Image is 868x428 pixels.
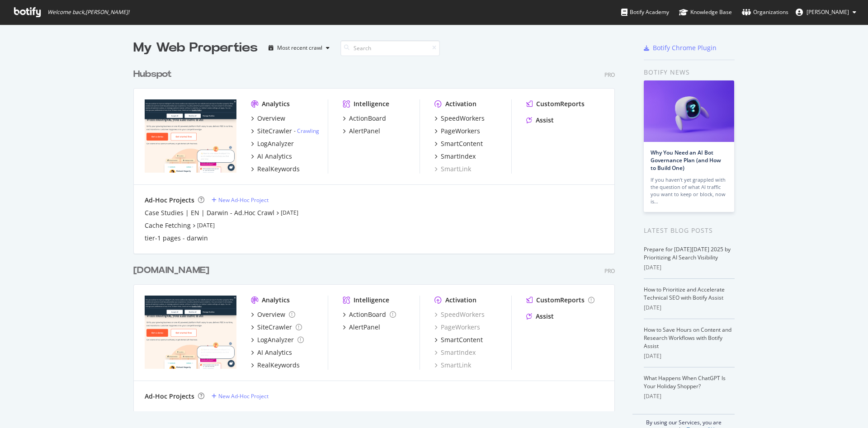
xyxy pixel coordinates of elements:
[257,323,292,332] div: SiteCrawler
[145,392,194,401] div: Ad-Hoc Projects
[212,196,269,204] a: New Ad-Hoc Project
[281,209,298,216] a: [DATE]
[145,208,274,217] div: Case Studies | EN | Darwin - Ad.Hoc Crawl
[145,234,208,243] a: tier-1 pages - darwin
[653,43,717,52] div: Botify Chrome Plugin
[807,8,849,16] span: Victor Pan
[644,67,735,77] div: Botify news
[526,312,554,321] a: Assist
[349,323,380,332] div: AlertPanel
[441,127,480,136] div: PageWorkers
[218,196,269,204] div: New Ad-Hoc Project
[133,68,175,81] a: Hubspot
[212,392,269,400] a: New Ad-Hoc Project
[536,116,554,125] div: Assist
[251,127,319,136] a: SiteCrawler- Crawling
[251,335,304,344] a: LogAnalyzer
[297,127,319,135] a: Crawling
[621,8,669,17] div: Botify Academy
[133,264,209,277] div: [DOMAIN_NAME]
[526,99,585,108] a: CustomReports
[257,165,300,174] div: RealKeywords
[434,323,480,332] a: PageWorkers
[644,326,731,350] a: How to Save Hours on Content and Research Workflows with Botify Assist
[340,40,440,56] input: Search
[257,348,292,357] div: AI Analytics
[343,127,380,136] a: AlertPanel
[434,127,480,136] a: PageWorkers
[679,8,732,17] div: Knowledge Base
[644,43,717,52] a: Botify Chrome Plugin
[644,392,735,400] div: [DATE]
[644,352,735,360] div: [DATE]
[257,114,285,123] div: Overview
[251,139,294,148] a: LogAnalyzer
[277,45,322,51] div: Most recent crawl
[349,114,386,123] div: ActionBoard
[145,99,236,173] img: hubspot.com
[257,361,300,370] div: RealKeywords
[644,80,734,142] img: Why You Need an AI Bot Governance Plan (and How to Build One)
[251,310,295,319] a: Overview
[251,152,292,161] a: AI Analytics
[354,99,389,108] div: Intelligence
[644,245,731,261] a: Prepare for [DATE][DATE] 2025 by Prioritizing AI Search Visibility
[257,127,292,136] div: SiteCrawler
[526,296,594,305] a: CustomReports
[445,296,476,305] div: Activation
[145,296,236,369] img: hubspot-bulkdataexport.com
[218,392,269,400] div: New Ad-Hoc Project
[651,149,721,172] a: Why You Need an AI Bot Governance Plan (and How to Build One)
[644,304,735,312] div: [DATE]
[644,226,735,235] div: Latest Blog Posts
[257,139,294,148] div: LogAnalyzer
[434,348,476,357] a: SmartIndex
[434,165,471,174] a: SmartLink
[434,310,485,319] a: SpeedWorkers
[47,9,129,16] span: Welcome back, [PERSON_NAME] !
[343,114,386,123] a: ActionBoard
[197,221,215,229] a: [DATE]
[434,139,483,148] a: SmartContent
[251,348,292,357] a: AI Analytics
[257,152,292,161] div: AI Analytics
[434,114,485,123] a: SpeedWorkers
[349,127,380,136] div: AlertPanel
[145,196,194,205] div: Ad-Hoc Projects
[644,286,725,301] a: How to Prioritize and Accelerate Technical SEO with Botify Assist
[251,323,302,332] a: SiteCrawler
[651,176,727,205] div: If you haven’t yet grappled with the question of what AI traffic you want to keep or block, now is…
[445,99,476,108] div: Activation
[604,71,615,79] div: Pro
[742,8,788,17] div: Organizations
[441,152,476,161] div: SmartIndex
[251,165,300,174] a: RealKeywords
[294,127,319,135] div: -
[434,361,471,370] a: SmartLink
[133,68,172,81] div: Hubspot
[133,39,258,57] div: My Web Properties
[441,335,483,344] div: SmartContent
[257,335,294,344] div: LogAnalyzer
[343,310,396,319] a: ActionBoard
[536,99,585,108] div: CustomReports
[434,152,476,161] a: SmartIndex
[145,221,191,230] a: Cache Fetching
[133,57,622,411] div: grid
[262,296,290,305] div: Analytics
[349,310,386,319] div: ActionBoard
[262,99,290,108] div: Analytics
[441,114,485,123] div: SpeedWorkers
[604,267,615,275] div: Pro
[354,296,389,305] div: Intelligence
[441,139,483,148] div: SmartContent
[536,312,554,321] div: Assist
[133,264,213,277] a: [DOMAIN_NAME]
[251,114,285,123] a: Overview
